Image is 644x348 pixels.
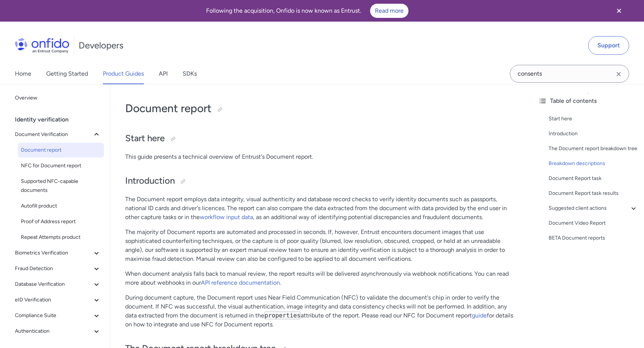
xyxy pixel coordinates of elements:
[549,144,638,153] a: The Document report breakdown tree
[46,63,88,84] a: Getting Started
[183,63,197,84] a: SDKs
[21,177,101,195] span: Supported NFC-capable documents
[200,213,253,221] a: workflow input data
[549,129,638,138] a: Introduction
[12,91,104,105] a: Overview
[79,39,123,51] h1: Developers
[15,327,92,336] span: Authentication
[21,146,101,155] span: Document report
[549,189,638,198] a: Document Report task results
[15,295,92,304] span: eID Verification
[125,132,517,145] h2: Start here
[588,36,629,55] a: Support
[15,311,92,320] span: Compliance Suite
[15,264,92,273] span: Fraud Detection
[15,249,92,257] span: Biometrics Verification
[21,233,101,242] span: Repeat Attempts product
[125,293,517,329] p: During document capture, the Document report uses Near Field Communication (NFC) to validate the ...
[614,70,623,79] svg: Clear search field button
[9,4,605,18] div: Following the acquisition, Onfido is now known as Entrust.
[12,261,104,276] button: Fraud Detection
[549,234,638,243] a: BETA Document reports
[15,94,101,102] span: Overview
[21,217,101,226] span: Proof of Address report
[125,175,517,187] h2: Introduction
[125,228,517,263] p: The majority of Document reports are automated and processed in seconds. If, however, Entrust enc...
[18,214,104,229] a: Proof of Address report
[159,63,168,84] a: API
[538,97,638,105] div: Table of contents
[18,199,104,213] a: Autofill product
[12,127,104,142] button: Document Verification
[21,202,101,211] span: Autofill product
[605,1,633,20] button: Close banner
[15,38,69,53] img: Onfido Logo
[18,174,104,198] a: Supported NFC-capable documents
[18,230,104,245] a: Repeat Attempts product
[15,130,92,139] span: Document Verification
[549,204,638,213] a: Suggested client actions
[12,277,104,292] button: Database Verification
[201,279,280,286] a: API reference documentation
[549,219,638,228] a: Document Video Report
[15,112,107,127] div: Identity verification
[12,308,104,323] button: Compliance Suite
[21,161,101,170] span: NFC for Document report
[125,101,517,116] h1: Document report
[12,292,104,307] button: eID Verification
[549,114,638,123] a: Start here
[125,269,517,287] p: When document analysis falls back to manual review, the report results will be delivered asynchro...
[18,158,104,173] a: NFC for Document report
[15,280,92,289] span: Database Verification
[18,143,104,158] a: Document report
[549,174,638,183] a: Document Report task
[12,246,104,260] button: Biometrics Verification
[615,6,624,15] svg: Close banner
[12,324,104,339] button: Authentication
[15,63,31,84] a: Home
[125,152,517,161] p: This guide presents a technical overview of Entrust's Document report.
[103,63,144,84] a: Product Guides
[370,4,408,18] a: Read more
[264,311,301,319] code: properties
[549,159,638,168] a: Breakdown descriptions
[510,65,629,83] input: Onfido search input field
[472,312,487,319] a: guide
[125,195,517,222] p: The Document report employs data integrity, visual authenticity and database record checks to ver...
